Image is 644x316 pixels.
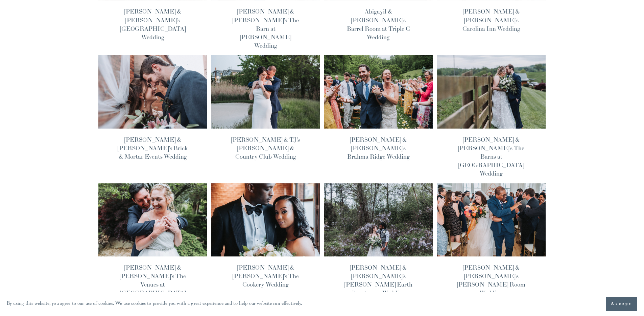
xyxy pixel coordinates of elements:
img: Katie &amp; Fernando's Cannon Room Wedding [436,183,546,257]
img: Calli &amp; Brandon's The Venues at Langtree Wedding [98,183,208,257]
a: [PERSON_NAME] & [PERSON_NAME]'s Brick & Mortar Events Wedding [118,136,188,160]
img: Mattie &amp; Nick's The Barns at Chip Ridge Wedding [436,55,546,129]
a: [PERSON_NAME] & [PERSON_NAME]'s [GEOGRAPHIC_DATA] Wedding [120,7,186,41]
a: [PERSON_NAME] & [PERSON_NAME]'s The Venues at [GEOGRAPHIC_DATA] [120,264,186,297]
p: By using this website, you agree to our use of cookies. We use cookies to provide you with a grea... [7,299,303,309]
button: Accept [606,297,637,311]
a: [PERSON_NAME] & [PERSON_NAME]'s Carolina Inn Wedding [462,7,520,32]
img: Danielle &amp; Cody's Brick &amp; Mortar Events Wedding [98,55,208,129]
a: [PERSON_NAME] & [PERSON_NAME]'s The Barn at [PERSON_NAME] Wedding [233,7,299,49]
a: Abigayil & [PERSON_NAME]'s Barrel Room at Triple C Wedding [347,7,410,41]
a: [PERSON_NAME] & [PERSON_NAME]'s [PERSON_NAME] Room Wedding [457,264,525,297]
a: [PERSON_NAME] & [PERSON_NAME]’s [PERSON_NAME] Earth Sancturary Wedding [344,264,412,297]
a: [PERSON_NAME] & [PERSON_NAME]'s Brahma Ridge Wedding [347,136,410,160]
img: Brianna &amp; Alex's Brahma Ridge Wedding [323,55,433,129]
img: Miranda &amp; Jeremy’s Timberlake Earth Sancturary Wedding [323,183,433,257]
img: Maura &amp; TJ's Lawrence Yatch &amp; Country Club Wedding [211,55,321,129]
a: [PERSON_NAME] & [PERSON_NAME]'s The Cookery Wedding [233,264,299,288]
span: Accept [611,301,632,308]
a: [PERSON_NAME] & [PERSON_NAME]'s The Barns at [GEOGRAPHIC_DATA] Wedding [458,136,524,178]
a: [PERSON_NAME] & TJ's [PERSON_NAME] & Country Club Wedding [231,136,300,160]
img: Bianca &amp; Lonzell's The Cookery Wedding [211,183,321,257]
